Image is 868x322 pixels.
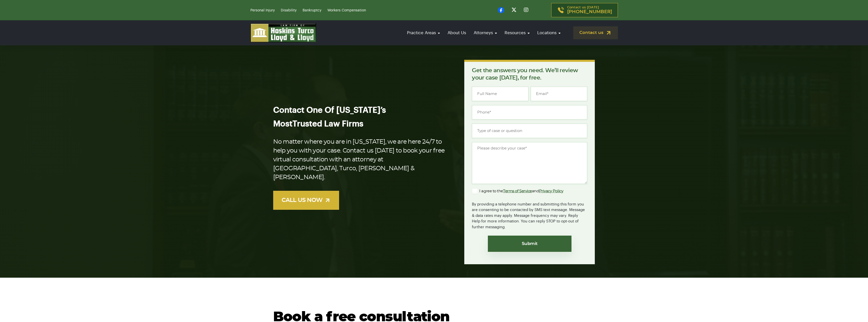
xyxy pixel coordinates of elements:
label: I agree to the and [472,188,563,194]
a: Disability [281,9,297,12]
p: Get the answers you need. We’ll review your case [DATE], for free. [472,67,587,82]
a: Contact us [DATE][PHONE_NUMBER] [551,3,618,17]
a: Bankruptcy [303,9,321,12]
a: About Us [445,26,469,40]
input: Type of case or question [472,124,587,138]
div: By providing a telephone number and submitting this form you are consenting to be contacted by SM... [472,198,587,230]
span: Contact One Of [US_STATE]’s [273,106,386,114]
a: Locations [535,26,563,40]
a: Resources [502,26,532,40]
a: Contact us [573,26,618,39]
img: logo [250,23,316,42]
span: [PHONE_NUMBER] [567,9,612,14]
img: arrow-up-right-light.svg [324,197,331,203]
input: Full Name [472,87,528,101]
p: Contact us [DATE] [567,6,612,14]
a: Workers Compensation [327,9,366,12]
span: Trusted Law Firms [292,120,363,128]
input: Phone* [472,105,587,120]
a: Personal Injury [250,9,275,12]
span: Most [273,120,292,128]
a: Terms of Service [503,189,532,193]
a: CALL US NOW [273,191,339,210]
a: Attorneys [471,26,500,40]
p: No matter where you are in [US_STATE], we are here 24/7 to help you with your case. Contact us [D... [273,138,448,182]
a: Privacy Policy [539,189,563,193]
a: Practice Areas [404,26,442,40]
input: Submit [488,236,571,252]
input: Email* [531,87,587,101]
